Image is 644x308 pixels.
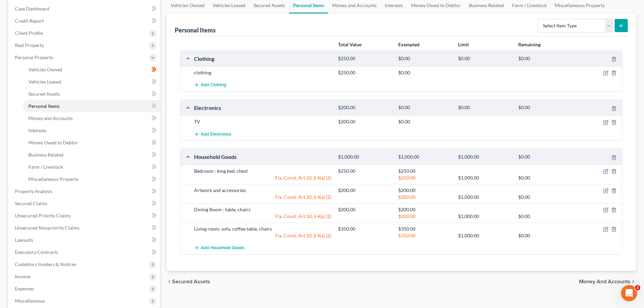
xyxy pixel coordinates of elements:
div: $250.00 [335,168,395,174]
span: Personal Items [28,103,59,109]
strong: Remaining [518,42,541,47]
strong: Exempted [398,42,420,47]
div: $1,000.00 [455,174,515,181]
span: Income [15,274,30,279]
div: $1,000.00 [335,154,395,160]
div: $1,000.00 [395,154,455,160]
span: Add Electronics [201,132,231,137]
span: Money and Accounts [579,279,630,284]
div: Dining Room : table, chairs [191,206,335,213]
div: $200.00 [395,213,455,220]
div: Electronics [191,104,335,111]
span: Credit Report [15,18,44,24]
a: Money Owed to Debtor [23,137,160,149]
span: Add Clothing [201,82,226,88]
span: Expenses [15,286,34,291]
div: $0.00 [395,118,455,125]
div: $0.00 [455,55,515,62]
div: $200.00 [335,118,395,125]
span: Codebtors Insiders & Notices [15,261,76,267]
div: clothing [191,69,335,76]
a: Farm / Livestock [23,161,160,173]
span: Vehicles Owned [28,67,62,72]
div: $200.00 [395,187,455,194]
div: Fla. Const. Art.10, § 4(a) (2) [191,232,335,239]
a: Interests [23,124,160,137]
span: Unsecured Priority Claims [15,213,71,218]
div: $0.00 [395,55,455,62]
span: Miscellaneous [15,298,45,304]
div: $0.00 [515,213,575,220]
div: TV [191,118,335,125]
button: chevron_left Secured Assets [167,279,210,284]
button: Add Electronics [194,128,231,140]
a: Unsecured Priority Claims [9,210,160,222]
a: Case Dashboard [9,3,160,15]
span: Business Related [28,152,64,158]
div: Fla. Const. Art.10, § 4(a) (2) [191,174,335,181]
span: Vehicles Leased [28,79,61,85]
a: Executory Contracts [9,246,160,258]
div: $250.00 [335,55,395,62]
div: $200.00 [335,187,395,194]
div: Fla. Const. Art.10, § 4(a) (2) [191,194,335,200]
button: Add Clothing [194,79,226,91]
span: Money Owed to Debtor [28,140,78,145]
span: Lawsuits [15,237,33,243]
div: $200.00 [395,206,455,213]
div: $250.00 [335,69,395,76]
div: $0.00 [515,104,575,111]
div: $0.00 [515,154,575,160]
div: $200.00 [335,206,395,213]
span: Miscellaneous Property [28,176,78,182]
a: Miscellaneous Property [23,173,160,185]
div: Living room: sofa, coffee table, chairs [191,226,335,232]
div: $1,000.00 [455,154,515,160]
div: $200.00 [335,104,395,111]
div: Personal Items [175,26,216,34]
a: Vehicles Owned [23,64,160,76]
span: Farm / Livestock [28,164,63,170]
div: $1,000.00 [455,232,515,239]
span: Personal Property [15,54,53,60]
div: $0.00 [515,174,575,181]
strong: Limit [458,42,469,47]
a: Lawsuits [9,234,160,246]
span: Money and Accounts [28,115,73,121]
span: Add Household Goods [201,245,244,251]
div: $1,000.00 [455,213,515,220]
div: $350.00 [335,226,395,232]
div: Artwork and accessories [191,187,335,194]
div: $350.00 [395,232,455,239]
strong: Total Value [338,42,361,47]
div: Bedroom : king bed, chest [191,168,335,174]
div: $1,000.00 [455,194,515,200]
a: Business Related [23,149,160,161]
span: Case Dashboard [15,6,49,11]
div: $250.00 [395,168,455,174]
span: Executory Contracts [15,249,58,255]
a: Unsecured Nonpriority Claims [9,222,160,234]
div: $250.00 [395,174,455,181]
span: Secured Assets [28,91,60,97]
a: Secured Assets [23,88,160,100]
div: Fla. Const. Art.10, § 4(a) (2) [191,213,335,220]
div: $0.00 [455,104,515,111]
div: $0.00 [515,55,575,62]
span: 2 [635,285,640,290]
a: Property Analysis [9,185,160,197]
i: chevron_left [167,279,172,284]
div: Household Goods [191,153,335,160]
span: Real Property [15,42,44,48]
div: $0.00 [515,194,575,200]
iframe: Intercom live chat [621,285,637,301]
div: $0.00 [515,232,575,239]
button: Money and Accounts chevron_right [579,279,636,284]
a: Secured Claims [9,197,160,210]
div: Clothing [191,55,335,62]
span: Property Analysis [15,188,52,194]
div: $350.00 [395,226,455,232]
i: chevron_right [630,279,636,284]
button: Add Household Goods [194,242,244,254]
span: Secured Claims [15,200,47,206]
